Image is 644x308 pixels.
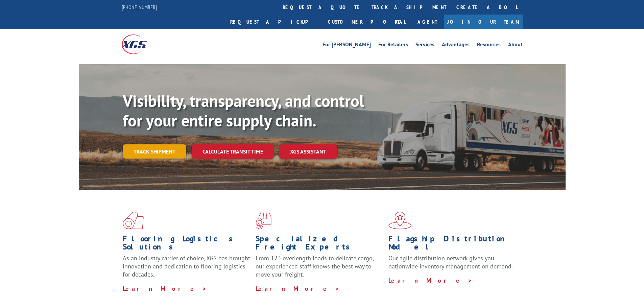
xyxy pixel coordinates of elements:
a: Agent [411,15,444,29]
a: For Retailers [378,42,408,49]
h1: Flooring Logistics Solutions [123,235,251,254]
img: xgs-icon-total-supply-chain-intelligence-red [123,212,144,229]
a: For [PERSON_NAME] [323,42,371,49]
img: xgs-icon-focused-on-flooring-red [256,212,271,229]
p: From 123 overlength loads to delicate cargo, our experienced staff knows the best way to move you... [256,254,383,284]
a: Resources [477,42,501,49]
span: As an industry carrier of choice, XGS has brought innovation and dedication to flooring logistics... [123,254,250,278]
h1: Flagship Distribution Model [388,235,516,254]
h1: Specialized Freight Experts [256,235,383,254]
a: Advantages [442,42,470,49]
b: Visibility, transparency, and control for your entire supply chain. [123,90,364,131]
a: Join Our Team [444,15,523,29]
a: Learn More > [123,285,207,292]
a: Customer Portal [323,15,411,29]
img: xgs-icon-flagship-distribution-model-red [388,212,412,229]
a: Learn More > [388,277,473,284]
a: Services [415,42,434,49]
span: Our agile distribution network gives you nationwide inventory management on demand. [388,254,513,270]
a: About [508,42,523,49]
a: Request a pickup [225,15,323,29]
a: Track shipment [123,144,186,159]
a: XGS ASSISTANT [279,144,337,159]
a: Learn More > [256,285,340,292]
a: Calculate transit time [192,144,274,159]
a: [PHONE_NUMBER] [122,4,157,10]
